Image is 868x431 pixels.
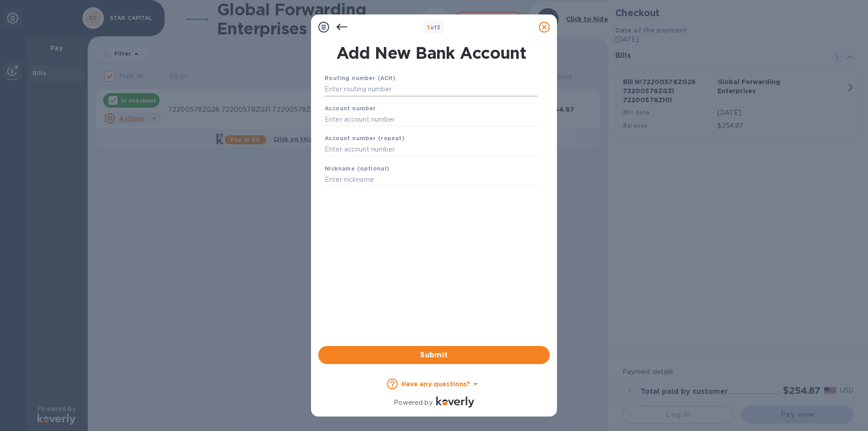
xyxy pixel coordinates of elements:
input: Enter account number [325,113,538,126]
b: Account number (repeat) [325,135,405,142]
h1: Add New Bank Account [319,43,543,62]
b: Account number [325,105,376,112]
span: Submit [325,350,542,360]
b: Have any questions? [401,380,471,388]
b: of 3 [427,24,441,31]
input: Enter routing number [325,83,538,96]
b: Nickname (optional) [325,165,390,172]
input: Enter nickname [325,173,538,187]
button: Submit [318,346,550,364]
input: Enter account number [325,143,538,156]
span: 1 [427,24,429,31]
img: Logo [436,397,474,407]
p: Powered by [394,398,432,407]
b: Routing number (ACH) [325,75,396,81]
